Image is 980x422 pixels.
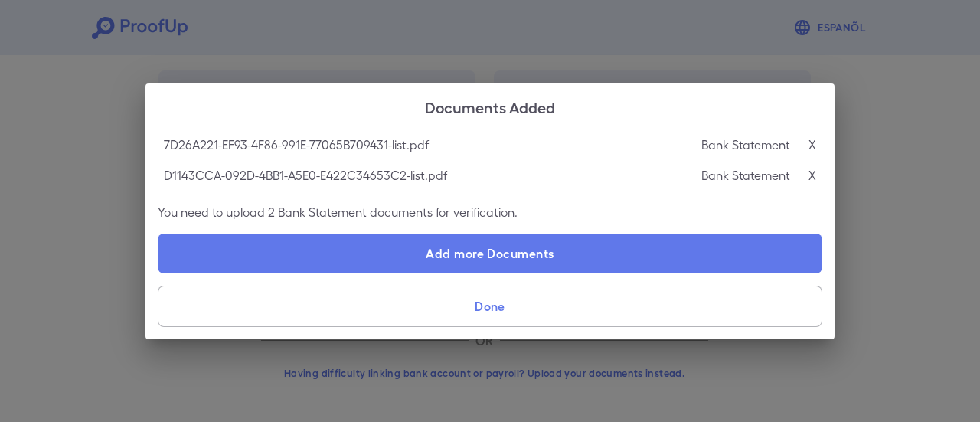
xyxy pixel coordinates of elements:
p: You need to upload 2 Bank Statement documents for verification. [158,203,822,221]
p: X [808,136,816,154]
label: Add more Documents [158,234,822,273]
h2: Documents Added [145,83,835,129]
p: D1143CCA-092D-4BB1-A5E0-E422C34653C2-list.pdf [164,166,447,185]
p: Bank Statement [701,166,790,185]
p: X [808,166,816,185]
p: Bank Statement [701,136,790,154]
p: 7D26A221-EF93-4F86-991E-77065B709431-list.pdf [164,136,429,154]
button: Done [158,286,822,327]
